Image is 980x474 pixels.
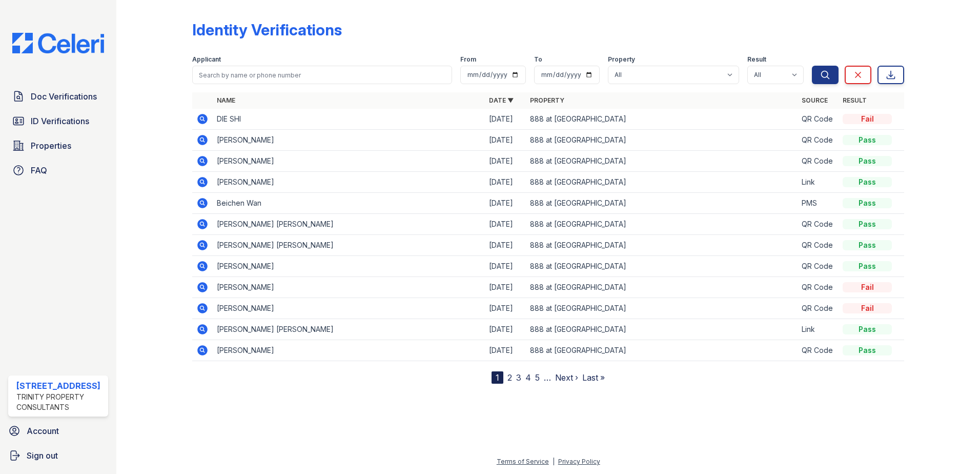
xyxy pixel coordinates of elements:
td: [DATE] [485,319,526,340]
a: Source [802,96,828,104]
span: Doc Verifications [31,90,97,103]
td: [DATE] [485,151,526,172]
a: 2 [507,372,512,383]
label: To [534,55,542,64]
label: Applicant [192,55,221,64]
td: Beichen Wan [213,193,485,214]
a: Date ▼ [489,96,514,104]
td: QR Code [798,277,839,298]
td: [PERSON_NAME] [213,151,485,172]
span: FAQ [31,164,47,176]
div: Pass [843,219,892,229]
td: [DATE] [485,235,526,256]
td: QR Code [798,340,839,361]
td: [PERSON_NAME] [PERSON_NAME] [213,235,485,256]
span: … [544,371,551,384]
td: [PERSON_NAME] [PERSON_NAME] [213,319,485,340]
td: 888 at [GEOGRAPHIC_DATA] [526,130,798,151]
div: Fail [843,114,892,124]
td: QR Code [798,214,839,235]
td: [PERSON_NAME] [213,256,485,277]
td: [DATE] [485,277,526,298]
td: Link [798,172,839,193]
td: [DATE] [485,298,526,319]
a: Doc Verifications [8,86,108,107]
td: DIE SHI [213,109,485,130]
div: Fail [843,282,892,292]
div: Identity Verifications [192,21,342,39]
td: [PERSON_NAME] [213,340,485,361]
td: [DATE] [485,130,526,151]
td: [PERSON_NAME] [213,172,485,193]
td: 888 at [GEOGRAPHIC_DATA] [526,319,798,340]
td: 888 at [GEOGRAPHIC_DATA] [526,193,798,214]
td: 888 at [GEOGRAPHIC_DATA] [526,277,798,298]
td: 888 at [GEOGRAPHIC_DATA] [526,214,798,235]
a: Property [530,96,564,104]
a: Account [4,421,112,441]
div: Pass [843,324,892,334]
a: Privacy Policy [558,458,600,465]
div: [STREET_ADDRESS] [16,380,104,392]
a: Name [217,96,235,104]
input: Search by name or phone number [192,66,452,84]
span: Sign out [27,449,58,462]
td: Link [798,319,839,340]
span: Properties [31,140,71,152]
td: [PERSON_NAME] [213,130,485,151]
a: Result [843,96,867,104]
span: ID Verifications [31,115,89,127]
a: ID Verifications [8,111,108,131]
td: QR Code [798,235,839,256]
label: Result [747,55,766,64]
td: 888 at [GEOGRAPHIC_DATA] [526,340,798,361]
a: 4 [525,372,531,383]
img: CE_Logo_Blue-a8612792a0a2168367f1c8372b55b34899dd931a85d93a1a3d3e32e68fde9ad4.png [4,33,112,53]
td: QR Code [798,151,839,172]
label: Property [608,55,635,64]
div: Pass [843,135,892,145]
td: [DATE] [485,340,526,361]
td: 888 at [GEOGRAPHIC_DATA] [526,298,798,319]
div: Pass [843,240,892,250]
td: QR Code [798,109,839,130]
div: Pass [843,177,892,187]
a: Last » [582,372,605,383]
td: 888 at [GEOGRAPHIC_DATA] [526,109,798,130]
div: Fail [843,303,892,313]
td: [PERSON_NAME] [213,277,485,298]
div: 1 [492,371,503,384]
div: Trinity Property Consultants [16,392,104,412]
td: [DATE] [485,193,526,214]
label: From [460,55,476,64]
a: Properties [8,135,108,156]
div: Pass [843,156,892,166]
div: Pass [843,198,892,208]
td: 888 at [GEOGRAPHIC_DATA] [526,235,798,256]
span: Account [27,425,59,437]
td: [DATE] [485,172,526,193]
td: [DATE] [485,256,526,277]
td: 888 at [GEOGRAPHIC_DATA] [526,172,798,193]
a: FAQ [8,160,108,181]
td: [PERSON_NAME] [213,298,485,319]
div: Pass [843,261,892,271]
a: Sign out [4,445,112,466]
td: [DATE] [485,214,526,235]
td: 888 at [GEOGRAPHIC_DATA] [526,256,798,277]
td: QR Code [798,298,839,319]
a: 5 [535,372,540,383]
a: Next › [555,372,578,383]
td: [DATE] [485,109,526,130]
td: PMS [798,193,839,214]
div: Pass [843,345,892,355]
a: Terms of Service [497,458,549,465]
td: 888 at [GEOGRAPHIC_DATA] [526,151,798,172]
a: 3 [516,372,521,383]
td: QR Code [798,130,839,151]
td: QR Code [798,256,839,277]
div: | [553,458,555,465]
td: [PERSON_NAME] [PERSON_NAME] [213,214,485,235]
